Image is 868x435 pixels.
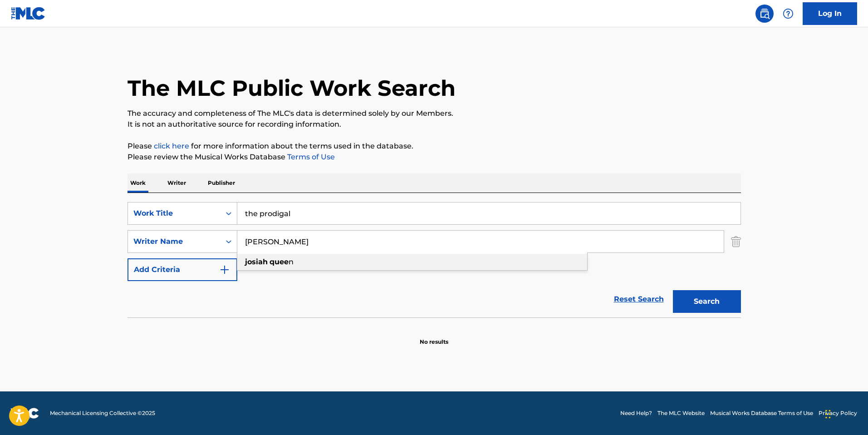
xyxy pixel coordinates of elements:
[289,257,294,266] span: n
[133,236,215,247] div: Writer Name
[11,7,46,20] img: MLC Logo
[755,5,774,23] a: Public Search
[50,409,155,417] span: Mechanical Licensing Collective © 2025
[128,74,456,102] h1: The MLC Public Work Search
[731,230,741,253] img: Delete Criterion
[128,152,741,163] p: Please review the Musical Works Database
[657,409,705,417] a: The MLC Website
[245,257,268,266] strong: josiah
[819,409,857,417] a: Privacy Policy
[710,409,813,417] a: Musical Works Database Terms of Use
[128,141,741,152] p: Please for more information about the terms used in the database.
[420,327,448,346] p: No results
[128,119,741,130] p: It is not an authoritative source for recording information.
[673,290,741,313] button: Search
[823,391,868,435] iframe: Chat Widget
[11,408,39,419] img: logo
[128,202,741,317] form: Search Form
[285,153,335,161] a: Terms of Use
[759,8,770,19] img: search
[803,2,857,25] a: Log In
[620,409,652,417] a: Need Help?
[825,400,831,428] div: Drag
[205,173,238,193] p: Publisher
[779,5,797,23] div: Help
[154,142,189,150] a: click here
[128,258,237,281] button: Add Criteria
[270,257,289,266] strong: quee
[133,208,215,219] div: Work Title
[609,289,668,309] a: Reset Search
[128,173,148,193] p: Work
[783,8,794,19] img: help
[128,108,741,119] p: The accuracy and completeness of The MLC's data is determined solely by our Members.
[219,264,230,275] img: 9d2ae6d4665cec9f34b9.svg
[165,173,189,193] p: Writer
